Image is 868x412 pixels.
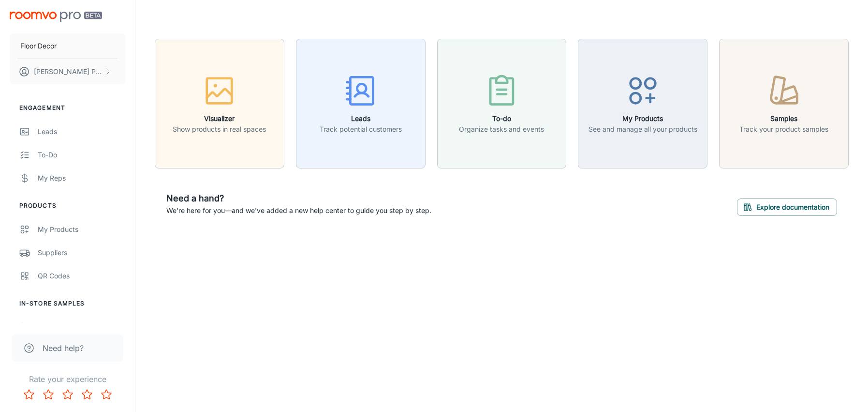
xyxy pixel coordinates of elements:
p: Floor Decor [20,41,57,51]
button: SamplesTrack your product samples [719,39,849,168]
button: Explore documentation [737,198,837,216]
p: Track potential customers [320,124,402,135]
button: [PERSON_NAME] Phoenix [10,59,125,84]
p: Show products in real spaces [173,124,266,135]
h6: Visualizer [173,113,266,124]
h6: Need a hand? [166,192,431,205]
h6: To-do [459,113,544,124]
h6: Samples [739,113,828,124]
button: Floor Decor [10,33,125,59]
a: SamplesTrack your product samples [719,98,849,107]
button: My ProductsSee and manage all your products [578,39,707,168]
a: LeadsTrack potential customers [296,98,426,107]
p: See and manage all your products [588,124,697,135]
button: VisualizerShow products in real spaces [155,39,284,168]
img: Roomvo PRO Beta [10,12,102,22]
h6: Leads [320,113,402,124]
button: To-doOrganize tasks and events [437,39,567,168]
p: [PERSON_NAME] Phoenix [34,66,102,77]
div: To-do [38,150,125,160]
button: LeadsTrack potential customers [296,39,426,168]
div: Suppliers [38,247,125,258]
h6: My Products [588,113,697,124]
p: Organize tasks and events [459,124,544,135]
div: My Reps [38,173,125,183]
div: Leads [38,126,125,137]
a: My ProductsSee and manage all your products [578,98,707,107]
a: Explore documentation [737,201,837,211]
a: To-doOrganize tasks and events [437,98,567,107]
div: My Products [38,224,125,235]
p: We're here for you—and we've added a new help center to guide you step by step. [166,205,431,216]
p: Track your product samples [739,124,828,135]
